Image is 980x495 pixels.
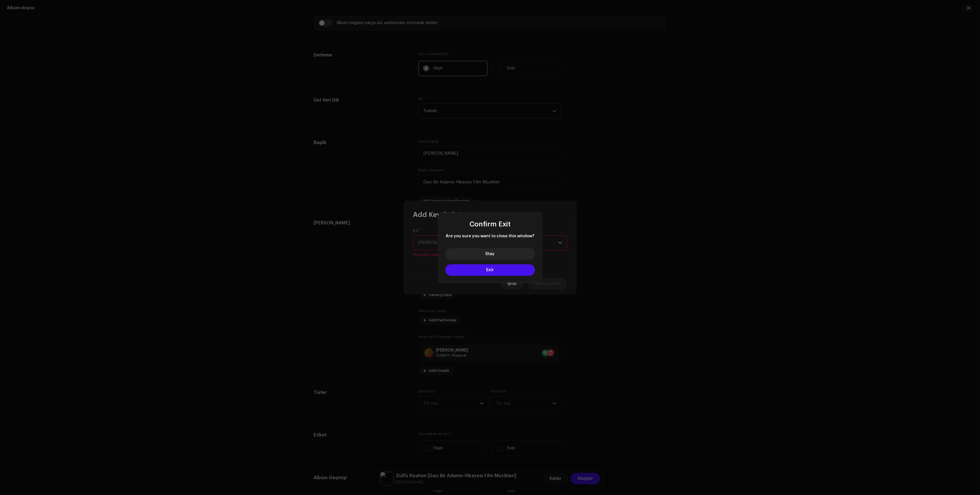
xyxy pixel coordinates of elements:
button: Exit [445,264,535,276]
span: Are you sure you want to close this window? [445,233,535,239]
span: Stay [486,252,495,256]
button: Stay [445,248,535,260]
span: Confirm Exit [469,221,511,228]
span: Exit [486,268,494,272]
